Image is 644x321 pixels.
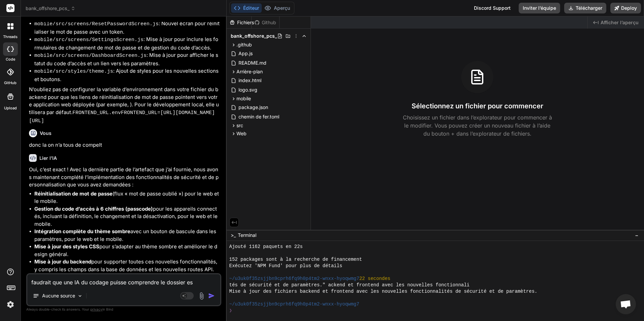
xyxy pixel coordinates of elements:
[29,166,220,189] p: Oui, c’est exact ! Avec la dernière partie de l’artefact que j’ai fournie, nous avons maintenant ...
[262,19,276,26] font: Github
[229,263,343,269] span: Exécutez 'NPM Fund' pour plus de détails
[229,282,470,288] span: tés de sécurité et de paramètres." ackend et frontend avec les nouvelles fonctionnali
[208,292,215,299] img: icône
[5,299,16,310] img: settings
[601,19,639,26] span: Afficher l’aperçu
[262,3,293,13] button: Aperçu
[4,105,17,111] label: Upload
[412,101,543,111] h3: Sélectionnez un fichier pour commencer
[34,53,147,59] code: mobile/src/screens/DashboardScreen.js
[229,288,538,295] span: Mise à jour des fichiers backend et frontend avec les nouvelles fonctionnalités de sécurité et de...
[34,69,113,74] code: mobile/src/styles/theme.js
[610,3,641,13] button: Deploy
[402,113,553,138] p: Choisissez un fichier dans l’explorateur pour commencer à le modifier. Vous pouvez créer un nouve...
[238,76,262,84] span: index.html
[109,110,121,116] code: .env
[34,190,220,205] li: (flux « mot de passe oublié ») pour le web et le mobile.
[90,307,102,311] span: privacy
[231,3,262,13] button: Éditeur
[29,86,219,115] font: N’oubliez pas de configurer la variable d’environnement dans votre fichier du backend pour que le...
[34,258,217,273] font: pour supporter toutes ces nouvelles fonctionnalités, y compris les champs dans la base de données...
[238,103,269,111] span: package.json
[34,243,220,258] li: pour s’adapter au thème sombre et améliorer le design général.
[34,68,219,82] font: : Ajout de styles pour les nouvelles sections et boutons.
[40,130,52,137] h6: Vous
[34,206,153,212] strong: Gestion du code d’accès à 6 chiffres (passcode)
[34,52,218,67] font: : Mise à jour pour afficher le statut du code d’accès et un lien vers les paramètres.
[231,33,277,39] span: bank_offshore_pcs_
[229,276,359,282] span: ~/u3uk0f35zsjjbn9cprh6fq9h0p4tm2-wnxx-hyoqwmg7
[26,306,221,313] p: Always double-check its answers. Your in Bind
[3,34,18,40] label: threads
[6,57,15,62] label: code
[237,19,254,26] font: Fichiers
[238,86,258,94] span: logo.svg
[34,206,218,227] font: pour les appareils connectés, incluant la définition, le changement et la désactivation, pour le ...
[72,110,109,116] code: FRONTEND_URL
[34,228,220,243] li: avec un bouton de bascule dans les paramètres, pour le web et le mobile.
[238,49,253,58] span: App.js
[621,5,637,11] font: Deploy
[236,41,252,48] span: .github
[34,21,159,27] code: mobile/src/screens/ResetPasswordScreen.js
[359,276,390,282] span: 22 secondes
[519,3,560,13] button: Inviter l’équipe
[236,68,263,75] span: Arrière-plan
[39,155,57,162] h6: Lier l’IA
[34,20,220,35] font: : Nouvel écran pour réinitialiser le mot de passe avec un token.
[564,3,606,13] button: Télécharger
[229,308,233,314] span: ❯
[238,113,280,121] span: chemin de fer.toml
[34,36,218,51] font: : Mise à jour pour inclure les formulaires de changement de mot de passe et de gestion du code d’...
[29,141,220,149] p: donc la on n’a tous de compelt
[231,232,236,239] span: >_
[229,244,303,250] span: Ajouté 1162 paquets en 22s
[77,293,83,299] img: Choisissez des modèles
[470,3,515,13] div: Discord Support
[229,301,359,308] span: ~/u3uk0f35zsjjbn9cprh6fq9h0p4tm2-wnxx-hyoqwmg7
[243,5,259,11] font: Éditeur
[238,232,256,239] span: Terminal
[34,37,143,43] code: mobile/src/screens/SettingsScreen.js
[635,232,639,239] span: −
[634,230,640,241] button: −
[4,80,17,86] label: GitHub
[34,243,99,250] strong: Mise à jour des styles CSS
[229,256,362,263] span: 152 packages sont à la recherche de financement
[121,110,215,116] code: FRONTEND_URL=[URL][DOMAIN_NAME]
[198,292,205,300] img: attachement
[29,118,44,124] code: [URL]
[26,5,69,12] font: bank_offshore_pcs_
[616,294,636,314] div: Ouvrir le chat
[34,190,112,197] strong: Réinitialisation de mot de passe
[274,5,290,11] font: Aperçu
[236,122,243,129] span: src
[238,59,267,67] span: README.md
[42,292,75,299] p: Aucune source
[34,258,91,265] strong: Mise à jour du backend
[236,95,251,102] span: mobile
[236,130,247,137] span: Web
[34,228,130,235] strong: Intégration complète du thème sombre
[27,274,220,286] textarea: faudrait que une IA du codage puisse comprendre le dossier e
[576,5,602,11] font: Télécharger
